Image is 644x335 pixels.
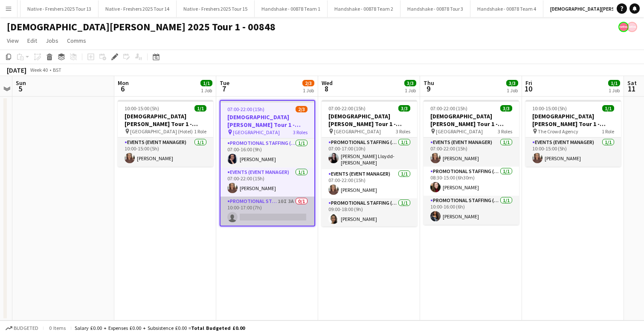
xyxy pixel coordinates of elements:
div: [DATE] [7,66,26,74]
span: 07:00-22:00 (15h) [227,106,264,112]
app-card-role: Promotional Staffing (Brand Ambassadors)1/110:00-16:00 (6h)[PERSON_NAME] [424,196,519,225]
a: View [3,35,22,46]
span: 1/1 [608,80,620,86]
app-card-role: Promotional Staffing (Brand Ambassadors)10I3A0/110:00-17:00 (7h) [220,197,314,226]
button: Native - Freshers 2025 Tour 14 [99,0,177,17]
span: Jobs [46,37,58,44]
span: 3/3 [500,105,512,112]
span: 1 Role [602,128,614,135]
span: Comms [67,37,86,44]
span: 1/1 [194,105,206,112]
span: Week 40 [28,67,49,73]
div: 1 Job [303,87,314,94]
span: Mon [118,79,129,87]
div: 1 Job [201,87,212,94]
span: Fri [525,79,532,87]
span: Tue [220,79,229,87]
button: Handshake - 00878 Team 1 [255,0,328,17]
app-card-role: Promotional Staffing (Brand Ambassadors)1/107:00-16:00 (9h)[PERSON_NAME] [220,138,314,167]
button: Native - Freshers 2025 Tour 15 [177,0,255,17]
h3: [DEMOGRAPHIC_DATA][PERSON_NAME] Tour 1 - 00848 - Van Return Day [525,112,621,128]
span: Budgeted [14,325,38,331]
app-card-role: Promotional Staffing (Brand Ambassadors)1/108:30-15:00 (6h30m)[PERSON_NAME] [424,167,519,196]
h3: [DEMOGRAPHIC_DATA][PERSON_NAME] Tour 1 - 00848 - [GEOGRAPHIC_DATA] [322,112,417,128]
span: 8 [320,84,333,94]
span: 3 Roles [498,128,512,135]
span: 6 [116,84,129,94]
span: 07:00-22:00 (15h) [430,105,467,112]
div: 1 Job [609,87,620,94]
span: 3 Roles [293,129,307,135]
div: BST [53,67,61,73]
app-card-role: Promotional Staffing (Brand Ambassadors)1/109:00-18:00 (9h)[PERSON_NAME] [322,198,417,227]
span: 11 [626,84,637,94]
span: 3/3 [404,80,416,86]
h3: [DEMOGRAPHIC_DATA][PERSON_NAME] Tour 1 - 00848 - Travel Day [118,112,213,128]
span: 10:00-15:00 (5h) [532,105,567,112]
span: View [7,37,19,44]
app-card-role: Promotional Staffing (Brand Ambassadors)1/107:00-17:00 (10h)[PERSON_NAME] Lloydd-[PERSON_NAME] [322,138,417,169]
h3: [DEMOGRAPHIC_DATA][PERSON_NAME] Tour 1 - 00848 - [GEOGRAPHIC_DATA] [220,113,314,129]
app-job-card: 07:00-22:00 (15h)3/3[DEMOGRAPHIC_DATA][PERSON_NAME] Tour 1 - 00848 - [GEOGRAPHIC_DATA] [GEOGRAPHI... [424,100,519,225]
a: Jobs [42,35,62,46]
span: 1/1 [200,80,212,86]
span: 2/3 [296,106,307,112]
span: Wed [322,79,333,87]
button: Handshake - 00878 Team 4 [470,0,543,17]
span: Edit [27,37,37,44]
h1: [DEMOGRAPHIC_DATA][PERSON_NAME] 2025 Tour 1 - 00848 [7,21,276,33]
span: Thu [424,79,434,87]
span: 0 items [47,325,67,331]
span: 10 [524,84,532,94]
app-card-role: Events (Event Manager)1/107:00-22:00 (15h)[PERSON_NAME] [220,167,314,197]
span: 07:00-22:00 (15h) [328,105,366,112]
app-card-role: Events (Event Manager)1/107:00-22:00 (15h)[PERSON_NAME] [322,169,417,198]
span: [GEOGRAPHIC_DATA] [436,128,483,135]
span: [GEOGRAPHIC_DATA] (Hotel) [130,128,193,135]
span: 2/3 [302,80,314,86]
a: Edit [24,35,41,46]
span: 3/3 [506,80,518,86]
app-job-card: 07:00-22:00 (15h)3/3[DEMOGRAPHIC_DATA][PERSON_NAME] Tour 1 - 00848 - [GEOGRAPHIC_DATA] [GEOGRAPHI... [322,100,417,226]
app-card-role: Events (Event Manager)1/107:00-22:00 (15h)[PERSON_NAME] [424,138,519,167]
span: 1 Role [194,128,206,135]
button: Native - Freshers 2025 Tour 13 [20,0,99,17]
app-card-role: Events (Event Manager)1/110:00-15:00 (5h)[PERSON_NAME] [118,138,213,167]
span: The Crowd Agency [538,128,578,135]
span: 3/3 [398,105,410,112]
span: 1/1 [602,105,614,112]
span: 9 [422,84,434,94]
h3: [DEMOGRAPHIC_DATA][PERSON_NAME] Tour 1 - 00848 - [GEOGRAPHIC_DATA] [424,112,519,128]
span: 5 [15,84,26,94]
app-card-role: Events (Event Manager)1/110:00-15:00 (5h)[PERSON_NAME] [525,138,621,167]
span: 3 Roles [396,128,410,135]
span: [GEOGRAPHIC_DATA] [334,128,381,135]
button: Handshake - 00878 Team 2 [328,0,400,17]
app-job-card: 07:00-22:00 (15h)2/3[DEMOGRAPHIC_DATA][PERSON_NAME] Tour 1 - 00848 - [GEOGRAPHIC_DATA] [GEOGRAPHI... [220,100,315,226]
span: Total Budgeted £0.00 [191,325,245,331]
app-job-card: 10:00-15:00 (5h)1/1[DEMOGRAPHIC_DATA][PERSON_NAME] Tour 1 - 00848 - Travel Day [GEOGRAPHIC_DATA] ... [118,100,213,167]
a: Comms [64,35,90,46]
div: Salary £0.00 + Expenses £0.00 + Subsistence £0.00 = [75,325,245,331]
div: 1 Job [405,87,416,94]
span: Sun [16,79,26,87]
button: Handshake - 00878 Tour 3 [400,0,470,17]
span: [GEOGRAPHIC_DATA] [233,129,280,135]
span: Sat [627,79,637,87]
div: 1 Job [507,87,518,94]
app-user-avatar: native Staffing [627,22,637,32]
button: Budgeted [4,323,40,333]
app-user-avatar: native Staffing [618,22,629,32]
span: 10:00-15:00 (5h) [125,105,159,112]
span: 7 [218,84,229,94]
app-job-card: 10:00-15:00 (5h)1/1[DEMOGRAPHIC_DATA][PERSON_NAME] Tour 1 - 00848 - Van Return Day The Crowd Agen... [525,100,621,167]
